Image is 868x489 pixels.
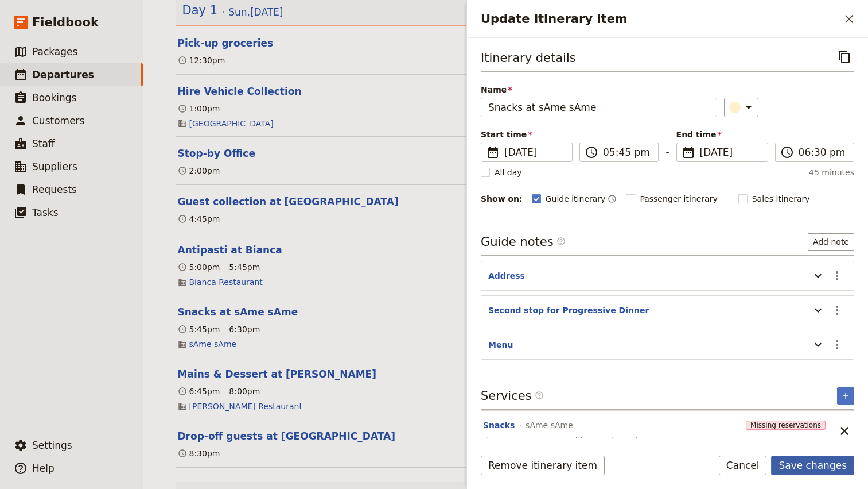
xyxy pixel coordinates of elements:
[178,165,220,176] div: 2:00pm
[682,145,695,159] span: ​
[585,145,598,159] span: ​
[839,9,859,29] button: Close drawer
[32,161,77,172] span: Suppliers
[189,118,274,129] a: [GEOGRAPHIC_DATA]
[178,261,260,273] div: 5:00pm – 5:45pm
[700,145,761,159] span: [DATE]
[481,10,839,28] h2: Update itinerary item
[809,167,854,178] span: 45 minutes
[827,335,847,355] button: Actions
[32,184,77,195] span: Requests
[178,213,220,225] div: 4:45pm
[835,421,854,441] button: Unlink service
[730,101,756,114] div: ​
[32,46,77,57] span: Packages
[32,440,72,451] span: Settings
[481,84,717,95] span: Name
[495,167,522,178] span: All day
[603,145,651,159] input: ​
[511,435,542,446] div: Qty: 0/3
[771,456,854,475] button: Save changes
[780,145,794,159] span: ​
[554,435,651,446] span: Uses itinerary item time
[481,387,544,405] h3: Services
[719,456,767,475] button: Cancel
[182,2,283,19] button: Edit day information
[526,419,573,431] span: sAme sAme
[189,276,263,288] a: Bianca Restaurant
[182,2,218,19] span: Day 1
[178,324,260,335] div: 5:45pm – 6:30pm
[32,69,94,80] span: Departures
[827,301,847,320] button: Actions
[32,14,99,31] span: Fieldbook
[640,193,717,205] span: Passenger itinerary
[556,237,566,246] span: ​
[481,233,566,251] h3: Guide notes
[178,84,302,98] button: Edit this itinerary item
[178,195,399,209] button: Edit this itinerary item
[228,5,283,19] span: Sun , [DATE]
[752,193,810,205] span: Sales itinerary
[178,367,377,381] button: Edit this itinerary item
[556,237,566,251] span: ​
[178,429,396,443] button: Edit this itinerary item
[488,339,513,351] button: Menu
[535,391,544,400] span: ​
[189,401,302,412] a: [PERSON_NAME] Restaurant
[189,338,237,350] a: sAme sAme
[483,435,500,446] div: 1
[504,145,565,159] span: [DATE]
[481,193,523,205] div: Show on:
[724,98,758,117] button: ​
[178,55,225,66] div: 12:30pm
[32,207,59,218] span: Tasks
[835,47,854,67] button: Copy itinerary item
[178,448,220,459] div: 8:30pm
[481,129,573,140] span: Start time
[32,115,84,126] span: Customers
[827,266,847,286] button: Actions
[488,270,525,282] button: Address
[665,145,669,162] span: -
[178,386,260,397] div: 6:45pm – 8:00pm
[676,129,768,140] span: End time
[481,49,576,67] h3: Itinerary details
[486,145,500,159] span: ​
[178,36,274,50] button: Edit this itinerary item
[32,138,55,149] span: Staff
[488,305,649,316] button: Second stop for Progressive Dinner
[481,456,605,475] button: Remove itinerary item
[32,92,76,103] span: Bookings
[808,233,854,251] button: Add note
[178,243,282,257] button: Edit this itinerary item
[837,387,854,405] button: Add service inclusion
[481,98,717,117] input: Name
[178,305,298,319] button: Edit this itinerary item
[32,463,55,474] span: Help
[535,391,544,405] span: ​
[608,192,617,206] button: Time shown on guide itinerary
[178,103,220,114] div: 1:00pm
[178,147,255,160] button: Edit this itinerary item
[799,145,847,159] input: ​
[483,419,515,431] button: Edit this service option
[546,193,606,205] span: Guide itinerary
[746,421,826,430] span: Missing reservations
